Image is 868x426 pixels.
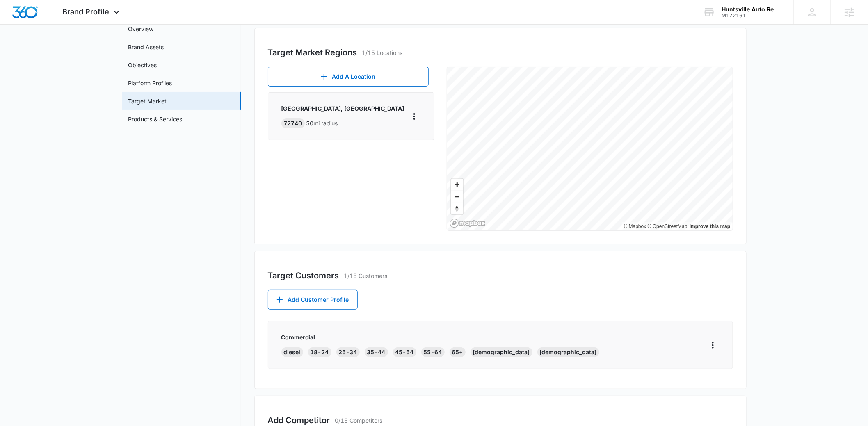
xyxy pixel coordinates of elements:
div: 35-44 [365,347,388,357]
div: diesel [281,347,303,357]
a: Improve this map [690,223,730,229]
button: Add Customer Profile [268,290,358,310]
div: 45-54 [393,347,416,357]
div: 25-34 [336,347,360,357]
p: Commercial [281,333,599,342]
a: Target Market [128,97,167,105]
span: Brand Profile [63,7,110,16]
p: 0/15 Competitors [335,416,383,425]
span: Zoom out [451,191,463,203]
a: Mapbox homepage [450,219,486,228]
a: OpenStreetMap [648,223,688,229]
button: More [706,339,720,352]
span: 50 mi radius [306,120,338,127]
canvas: Map [447,67,733,230]
a: Brand Assets [128,43,164,51]
p: [GEOGRAPHIC_DATA], [GEOGRAPHIC_DATA] [281,104,404,113]
button: Zoom in [451,179,463,191]
a: Products & Services [128,115,183,123]
button: Reset bearing to north [451,203,463,214]
div: 55-64 [421,347,445,357]
div: [DEMOGRAPHIC_DATA] [471,347,532,357]
div: 72740 [281,118,305,128]
h3: Target Customers [268,269,339,282]
button: Zoom out [451,191,463,203]
div: 18-24 [308,347,331,357]
p: 1/15 Locations [362,48,403,57]
a: Objectives [128,61,157,69]
div: account name [722,6,781,13]
div: [DEMOGRAPHIC_DATA] [537,347,599,357]
a: Mapbox [624,223,646,229]
button: Add A Location [268,67,429,87]
div: account id [722,13,781,18]
div: 65+ [450,347,466,357]
a: Overview [128,25,154,33]
p: 1/15 Customers [344,271,388,280]
span: Reset bearing to north [451,203,463,214]
h3: Target Market Regions [268,46,357,59]
button: More [408,110,421,123]
a: Platform Profiles [128,79,172,87]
